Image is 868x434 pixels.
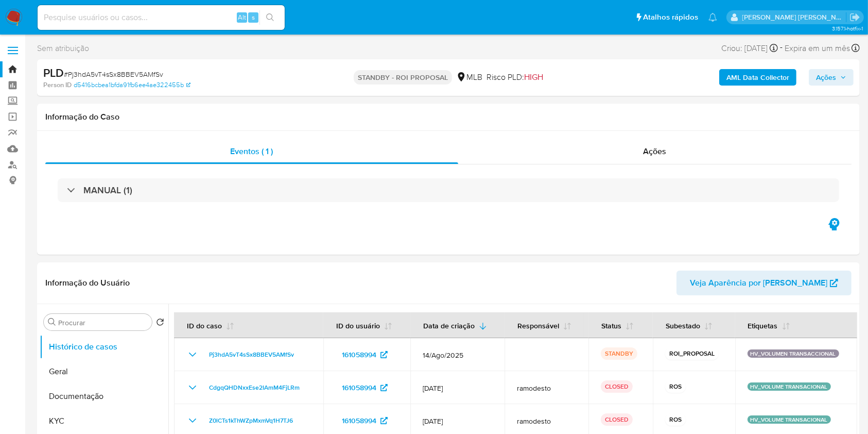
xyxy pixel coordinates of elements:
a: d5416bcbea1bfda91fb6ee4ae322455b [74,80,190,90]
h1: Informação do Usuário [45,278,130,288]
span: # Pj3hdA5vT4sSx8BBEV5AMfSv [64,69,163,79]
h1: Informação do Caso [45,112,852,122]
button: Retornar ao pedido padrão [156,318,164,329]
button: Geral [40,359,168,384]
button: Procurar [48,318,56,326]
span: Ações [644,145,667,157]
span: Ações [816,69,836,86]
div: Criou: [DATE] [721,41,778,55]
button: KYC [40,409,168,433]
b: PLD [43,64,64,81]
button: Histórico de casos [40,335,168,359]
a: Notificações [708,13,717,22]
span: Alt [238,12,246,22]
button: search-icon [259,10,281,25]
h3: MANUAL (1) [83,185,132,196]
button: AML Data Collector [719,69,796,86]
b: AML Data Collector [726,69,789,86]
a: Sair [849,12,860,23]
span: Expira em um mês [785,43,850,54]
input: Procurar [58,318,148,327]
p: carla.siqueira@mercadolivre.com [742,12,846,22]
span: Sem atribuição [37,43,89,54]
button: Ações [809,69,854,86]
span: Veja Aparência por [PERSON_NAME] [690,271,827,295]
p: STANDBY - ROI PROPOSAL [354,70,452,85]
span: - [780,41,783,55]
button: Documentação [40,384,168,409]
b: Person ID [43,80,72,90]
input: Pesquise usuários ou casos... [38,11,285,24]
span: HIGH [524,71,543,83]
button: Veja Aparência por [PERSON_NAME] [676,271,852,295]
div: MANUAL (1) [58,178,839,202]
span: Atalhos rápidos [643,12,698,23]
span: Risco PLD: [487,72,543,83]
span: s [252,12,255,22]
span: Eventos ( 1 ) [231,145,273,157]
div: MLB [456,72,482,83]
